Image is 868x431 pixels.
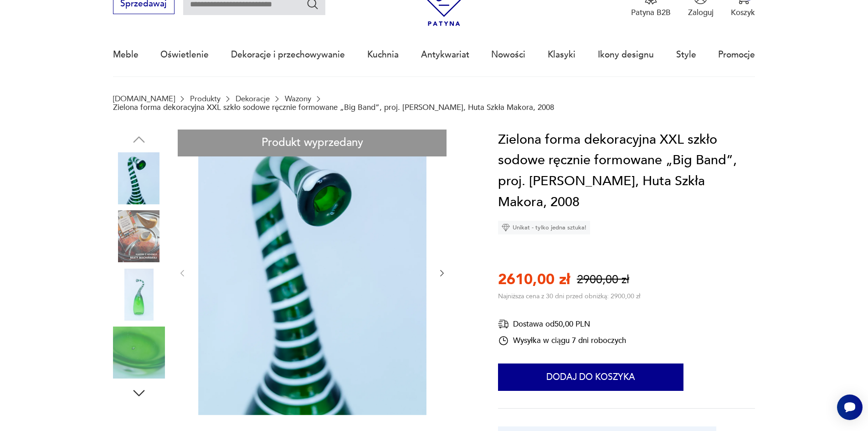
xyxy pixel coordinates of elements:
a: Meble [113,34,139,76]
div: Produkt wyprzedany [178,130,447,156]
img: Ikona dostawy [498,318,509,330]
img: Zdjęcie produktu Zielona forma dekoracyjna XXL szkło sodowe ręcznie formowane „Big Band”, proj. J... [113,210,165,262]
button: Dodaj do koszyka [498,363,683,391]
a: Dekoracje [236,94,270,103]
a: Promocje [718,34,755,76]
div: Unikat - tylko jedna sztuka! [498,221,590,234]
a: Produkty [190,94,221,103]
a: Ikony designu [598,34,654,76]
h1: Zielona forma dekoracyjna XXL szkło sodowe ręcznie formowane „Big Band”, proj. [PERSON_NAME], Hut... [498,130,755,213]
img: Zdjęcie produktu Zielona forma dekoracyjna XXL szkło sodowe ręcznie formowane „Big Band”, proj. J... [113,152,165,204]
img: Ikona diamentu [502,223,510,232]
p: Koszyk [731,7,755,18]
p: Patyna B2B [631,7,671,18]
a: Kuchnia [367,34,399,76]
p: Zaloguj [688,7,714,18]
img: Zdjęcie produktu Zielona forma dekoracyjna XXL szkło sodowe ręcznie formowane „Big Band”, proj. J... [113,327,165,379]
a: Style [676,34,696,76]
a: [DOMAIN_NAME] [113,94,175,103]
p: Zielona forma dekoracyjna XXL szkło sodowe ręcznie formowane „Big Band”, proj. [PERSON_NAME], Hut... [113,103,554,112]
p: Najniższa cena z 30 dni przed obniżką: 2900,00 zł [498,292,640,301]
iframe: Smartsupp widget button [837,395,863,420]
a: Sprzedawaj [113,1,175,8]
a: Wazony [285,94,311,103]
img: Zdjęcie produktu Zielona forma dekoracyjna XXL szkło sodowe ręcznie formowane „Big Band”, proj. J... [113,269,165,321]
p: 2900,00 zł [577,272,629,288]
a: Nowości [491,34,525,76]
a: Klasyki [548,34,575,76]
img: Zdjęcie produktu Zielona forma dekoracyjna XXL szkło sodowe ręcznie formowane „Big Band”, proj. J... [198,130,426,415]
a: Oświetlenie [160,34,209,76]
p: 2610,00 zł [498,270,570,290]
div: Wysyłka w ciągu 7 dni roboczych [498,335,626,346]
a: Antykwariat [421,34,469,76]
div: Dostawa od 50,00 PLN [498,318,626,330]
a: Dekoracje i przechowywanie [231,34,345,76]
